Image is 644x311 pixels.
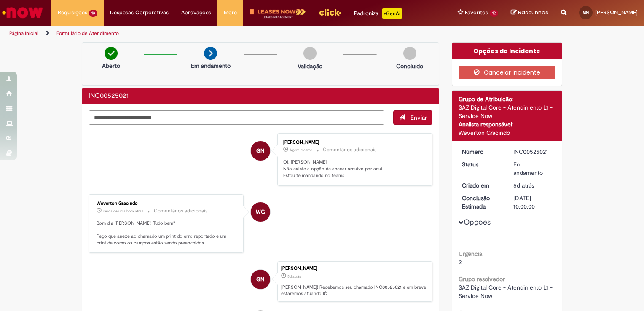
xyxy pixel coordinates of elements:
div: Giovanna Ferreira Nicolini [251,141,270,161]
span: 13 [89,10,97,17]
span: Agora mesmo [290,147,312,153]
time: 26/09/2025 17:40:06 [513,182,534,189]
b: Grupo resolvedor [459,275,505,283]
button: Cancelar Incidente [459,66,556,79]
time: 26/09/2025 17:40:06 [287,274,301,279]
img: img-circle-grey.png [403,47,416,60]
p: Bom dia [PERSON_NAME]! Tudo bem? Peço que anexe ao chamado um print do erro reportado e um print ... [97,220,237,247]
div: Weverton Gracindo [459,129,556,137]
small: Comentários adicionais [323,146,377,153]
span: GN [583,10,589,15]
h2: INC00525021 Histórico de tíquete [89,92,129,100]
dt: Status [456,160,507,169]
dt: Número [456,147,507,156]
span: Aprovações [181,8,211,17]
div: [PERSON_NAME] [281,266,428,271]
a: Página inicial [9,30,38,37]
div: SAZ Digital Core - Atendimento L1 - Service Now [459,103,556,120]
span: 2 [459,258,462,266]
span: 5d atrás [513,182,534,189]
span: Favoritos [465,8,488,17]
div: Weverton Gracindo [251,202,270,222]
div: Em andamento [513,160,553,177]
div: Grupo de Atribuição: [459,95,556,103]
small: Comentários adicionais [154,207,208,214]
dt: Criado em [456,181,507,190]
span: Enviar [411,114,427,121]
img: arrow-next.png [204,47,217,60]
span: [PERSON_NAME] [595,9,638,16]
b: Urgência [459,250,482,257]
img: img-circle-grey.png [303,47,317,60]
img: check-circle-green.png [105,47,118,60]
button: Enviar [393,110,432,125]
p: [PERSON_NAME]! Recebemos seu chamado INC00525021 e em breve estaremos atuando. [281,284,428,297]
li: Giovanna Ferreira Nicolini [89,261,432,302]
div: INC00525021 [513,147,553,156]
span: WG [256,202,265,222]
div: Padroniza [354,8,402,19]
time: 01/10/2025 07:30:58 [103,209,143,214]
div: 26/09/2025 17:40:06 [513,181,553,190]
span: GN [256,269,264,290]
p: Aberto [102,62,120,70]
span: cerca de uma hora atrás [103,209,143,214]
span: Despesas Corporativas [110,8,169,17]
img: click_logo_yellow_360x200.png [319,6,341,19]
span: SAZ Digital Core - Atendimento L1 - Service Now [459,284,554,300]
span: 12 [490,10,498,17]
p: Em andamento [191,62,231,70]
dt: Conclusão Estimada [456,194,507,211]
time: 01/10/2025 08:54:09 [290,147,312,153]
div: Giovanna Ferreira Nicolini [251,270,270,289]
p: Concluído [396,62,423,70]
img: ServiceNow [1,4,44,21]
span: Rascunhos [518,8,548,16]
div: [PERSON_NAME] [283,140,424,145]
ul: Trilhas de página [6,26,423,41]
div: Weverton Gracindo [97,201,237,206]
p: Oi, [PERSON_NAME] Não existe a opção de anexar arquivo por aqui. Estou te mandando no teams [283,159,424,179]
span: GN [256,141,264,161]
span: Requisições [58,8,87,17]
div: [DATE] 10:00:00 [513,194,553,211]
span: 5d atrás [287,274,301,279]
img: logo-leases-transp-branco.png [250,8,306,19]
a: Rascunhos [511,9,548,17]
p: +GenAi [382,8,402,19]
span: More [224,8,237,17]
div: Opções do Incidente [452,43,562,59]
p: Validação [298,62,322,70]
textarea: Digite sua mensagem aqui... [89,110,384,125]
div: Analista responsável: [459,120,556,129]
a: Formulário de Atendimento [56,30,119,37]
